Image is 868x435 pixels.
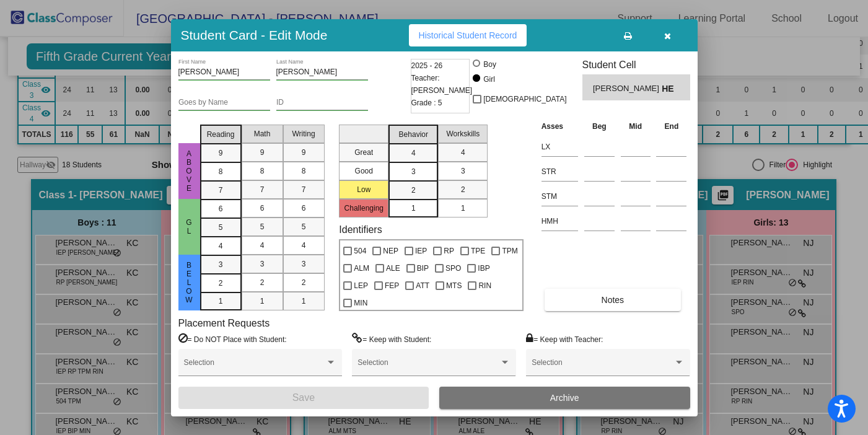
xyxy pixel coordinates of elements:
[260,203,265,214] span: 6
[354,261,369,276] span: ALM
[581,120,618,133] th: Beg
[541,138,578,156] input: assessment
[181,27,328,43] h3: Student Card - Edit Mode
[444,244,454,258] span: RP
[302,296,306,307] span: 1
[302,258,306,270] span: 3
[411,97,442,109] span: Grade : 5
[461,203,465,214] span: 1
[260,240,265,251] span: 4
[541,187,578,206] input: assessment
[219,259,223,270] span: 3
[219,222,223,233] span: 5
[446,278,462,293] span: MTS
[302,221,306,232] span: 5
[292,392,315,403] span: Save
[260,296,265,307] span: 1
[417,261,429,276] span: BIP
[593,82,662,95] span: [PERSON_NAME]
[178,387,429,409] button: Save
[541,162,578,181] input: assessment
[409,24,527,46] button: Historical Student Record
[219,296,223,307] span: 1
[538,120,581,133] th: Asses
[662,82,679,95] span: HE
[302,147,306,158] span: 9
[302,165,306,177] span: 8
[550,393,579,403] span: Archive
[354,244,366,258] span: 504
[383,244,398,258] span: NEP
[219,203,223,214] span: 6
[602,295,625,305] span: Notes
[483,92,566,107] span: [DEMOGRAPHIC_DATA]
[478,278,491,293] span: RIN
[260,184,265,195] span: 7
[260,221,265,232] span: 5
[254,128,271,139] span: Math
[178,333,287,345] label: = Do NOT Place with Student:
[178,317,270,329] label: Placement Requests
[260,147,265,158] span: 9
[461,184,465,195] span: 2
[415,244,427,258] span: IEP
[582,59,690,71] h3: Student Cell
[461,147,465,158] span: 4
[399,129,428,140] span: Behavior
[416,278,429,293] span: ATT
[260,165,265,177] span: 8
[183,218,195,235] span: GL
[411,72,473,97] span: Teacher: [PERSON_NAME]
[219,147,223,159] span: 9
[483,74,495,85] div: Girl
[219,185,223,196] span: 7
[439,387,690,409] button: Archive
[653,120,690,133] th: End
[618,120,654,133] th: Mid
[411,59,443,72] span: 2025 - 26
[207,129,235,140] span: Reading
[411,203,416,214] span: 1
[386,261,400,276] span: ALE
[183,149,195,193] span: Above
[411,185,416,196] span: 2
[219,278,223,289] span: 2
[260,277,265,288] span: 2
[461,165,465,177] span: 3
[302,277,306,288] span: 2
[483,59,496,70] div: Boy
[545,289,681,311] button: Notes
[354,296,367,310] span: MIN
[219,166,223,177] span: 8
[526,333,603,345] label: = Keep with Teacher:
[419,30,517,40] span: Historical Student Record
[541,212,578,231] input: assessment
[354,278,368,293] span: LEP
[411,166,416,177] span: 3
[260,258,265,270] span: 3
[302,203,306,214] span: 6
[292,128,315,139] span: Writing
[178,99,270,107] input: goes by name
[302,240,306,251] span: 4
[411,147,416,159] span: 4
[502,244,517,258] span: TPM
[471,244,485,258] span: TPE
[183,261,195,304] span: beLow
[385,278,399,293] span: FEP
[352,333,431,345] label: = Keep with Student:
[478,261,489,276] span: IBP
[339,224,382,235] label: Identifiers
[446,128,480,139] span: Workskills
[219,240,223,252] span: 4
[445,261,461,276] span: SPO
[302,184,306,195] span: 7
